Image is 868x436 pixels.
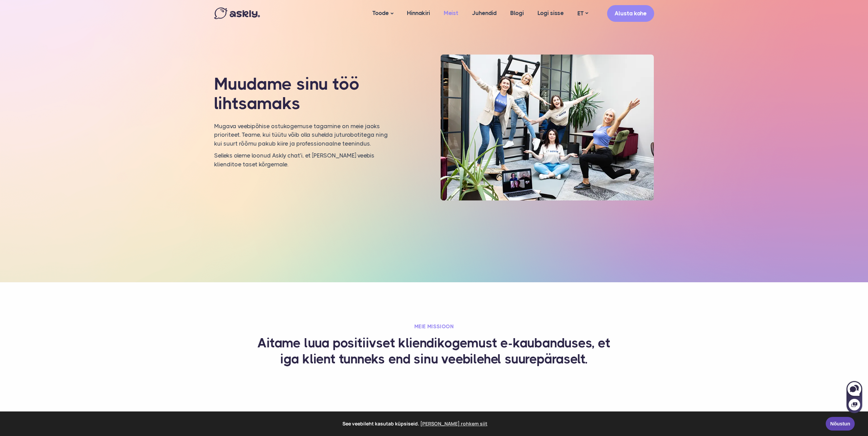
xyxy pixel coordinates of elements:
[571,9,595,18] a: ET
[846,380,863,414] iframe: Askly chat
[214,74,389,114] h1: Muudame sinu töö lihtsamaks
[607,5,654,22] a: Alusta kohe
[826,417,855,431] a: Nõustun
[10,419,821,429] span: See veebileht kasutab küpsiseid.
[252,335,617,367] h3: Aitame luua positiivset kliendikogemust e-kaubanduses, et iga klient tunneks end sinu veebilehel ...
[252,323,617,330] h2: Meie missioon
[419,419,488,429] a: learn more about cookies
[214,7,260,19] img: Askly
[214,151,389,169] p: Selleks oleme loonud Askly chat’i, et [PERSON_NAME] veebis klienditoe taset kõrgemale.
[214,122,389,148] p: Mugava veebipõhise ostukogemuse tagamine on meie jaoks prioriteet. Teame, kui tüütu võib olla suh...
